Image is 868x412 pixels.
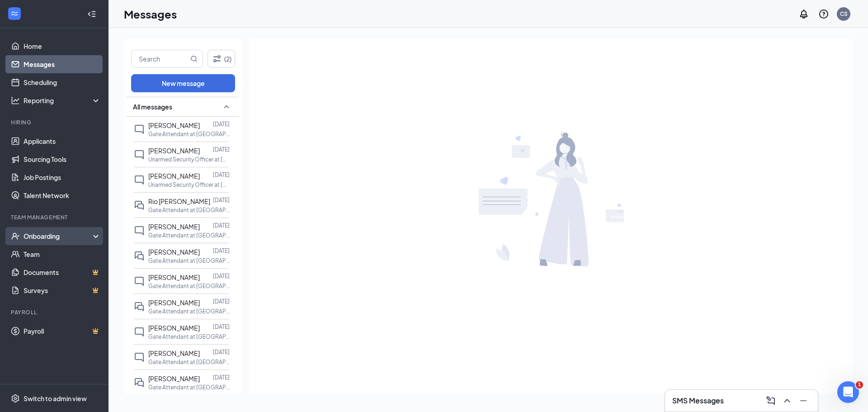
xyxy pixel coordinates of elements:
[134,251,145,261] svg: DoubleChat
[134,225,145,236] svg: ChatInactive
[24,37,101,55] a: Home
[148,248,200,256] span: [PERSON_NAME]
[148,333,230,341] p: Gate Attendant at [GEOGRAPHIC_DATA], [GEOGRAPHIC_DATA]
[132,50,189,67] input: Search
[837,381,859,403] iframe: Intercom live chat
[148,232,230,239] p: Gate Attendant at [GEOGRAPHIC_DATA], [GEOGRAPHIC_DATA]
[148,282,230,290] p: Gate Attendant at [GEOGRAPHIC_DATA], [GEOGRAPHIC_DATA]
[213,247,230,255] p: [DATE]
[213,222,230,229] p: [DATE]
[11,118,99,126] div: Hiring
[148,358,230,366] p: Gate Attendant at [GEOGRAPHIC_DATA], [GEOGRAPHIC_DATA]
[24,132,101,150] a: Applicants
[133,102,172,111] span: All messages
[10,9,19,18] svg: WorkstreamLogo
[213,348,230,356] p: [DATE]
[148,121,200,129] span: [PERSON_NAME]
[148,130,230,138] p: Gate Attendant at [GEOGRAPHIC_DATA], [GEOGRAPHIC_DATA]
[134,175,145,185] svg: ChatInactive
[134,377,145,388] svg: DoubleChat
[148,349,200,357] span: [PERSON_NAME]
[148,147,200,155] span: [PERSON_NAME]
[24,150,101,168] a: Sourcing Tools
[818,9,829,19] svg: QuestionInfo
[148,172,200,180] span: [PERSON_NAME]
[148,374,200,383] span: [PERSON_NAME]
[24,322,101,340] a: PayrollCrown
[208,50,235,68] button: Filter (2)
[134,149,145,160] svg: ChatInactive
[148,273,200,281] span: [PERSON_NAME]
[213,272,230,280] p: [DATE]
[24,96,101,105] div: Reporting
[856,381,863,388] span: 1
[190,55,198,62] svg: MagnifyingGlass
[11,96,20,105] svg: Analysis
[11,308,99,316] div: Payroll
[11,213,99,221] div: Team Management
[213,120,230,128] p: [DATE]
[213,196,230,204] p: [DATE]
[672,396,724,406] h3: SMS Messages
[796,393,811,408] button: Minimize
[148,384,230,391] p: Gate Attendant at [GEOGRAPHIC_DATA], [GEOGRAPHIC_DATA]
[782,395,793,406] svg: ChevronUp
[148,197,210,205] span: Rio [PERSON_NAME]
[24,168,101,186] a: Job Postings
[24,245,101,263] a: Team
[24,186,101,204] a: Talent Network
[213,298,230,305] p: [DATE]
[212,53,222,64] svg: Filter
[798,9,809,19] svg: Notifications
[148,206,230,214] p: Gate Attendant at [GEOGRAPHIC_DATA], [GEOGRAPHIC_DATA]
[124,6,177,22] h1: Messages
[148,257,230,265] p: Gate Attendant at [GEOGRAPHIC_DATA], [GEOGRAPHIC_DATA]
[765,395,776,406] svg: ComposeMessage
[148,223,200,231] span: [PERSON_NAME]
[148,308,230,315] p: Gate Attendant at [GEOGRAPHIC_DATA], [GEOGRAPHIC_DATA]
[780,393,794,408] button: ChevronUp
[213,323,230,331] p: [DATE]
[24,263,101,281] a: DocumentsCrown
[134,327,145,337] svg: ChatInactive
[134,200,145,211] svg: DoubleChat
[134,301,145,312] svg: DoubleChat
[221,101,232,112] svg: SmallChevronUp
[213,374,230,381] p: [DATE]
[24,232,93,241] div: Onboarding
[148,156,230,163] p: Unarmed Security Officer at [GEOGRAPHIC_DATA], [GEOGRAPHIC_DATA]
[24,281,101,299] a: SurveysCrown
[148,181,230,189] p: Unarmed Security Officer at [GEOGRAPHIC_DATA], [GEOGRAPHIC_DATA]
[24,73,101,91] a: Scheduling
[840,10,848,18] div: CS
[134,352,145,363] svg: ChatInactive
[213,171,230,179] p: [DATE]
[11,232,20,241] svg: UserCheck
[24,55,101,73] a: Messages
[134,124,145,135] svg: ChatInactive
[11,394,20,403] svg: Settings
[798,395,809,406] svg: Minimize
[764,393,778,408] button: ComposeMessage
[213,146,230,153] p: [DATE]
[148,298,200,307] span: [PERSON_NAME]
[24,394,87,403] div: Switch to admin view
[134,276,145,287] svg: ChatInactive
[87,9,96,19] svg: Collapse
[131,74,235,92] button: New message
[148,324,200,332] span: [PERSON_NAME]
